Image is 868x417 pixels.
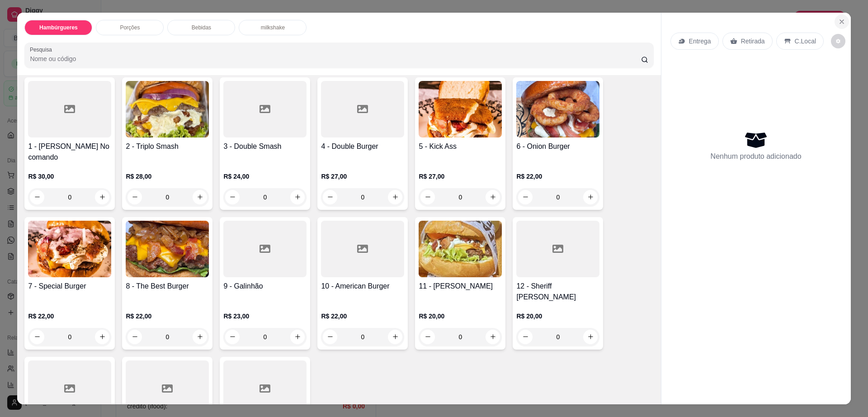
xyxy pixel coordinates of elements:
[223,281,307,292] h4: 9 - Galinhão
[419,312,502,321] p: R$ 20,00
[516,141,599,152] h4: 6 - Onion Burger
[28,172,111,181] p: R$ 30,00
[419,81,502,137] img: product-image
[30,46,55,53] label: Pesquisa
[516,281,599,303] h4: 12 - Sheriff [PERSON_NAME]
[516,81,599,137] img: product-image
[120,24,140,31] p: Porções
[321,141,404,152] h4: 4 - Double Burger
[419,141,502,152] h4: 5 - Kick Ass
[689,37,711,46] p: Entrega
[321,172,404,181] p: R$ 27,00
[835,14,849,29] button: Close
[126,312,209,321] p: R$ 22,00
[419,221,502,277] img: product-image
[419,281,502,292] h4: 11 - [PERSON_NAME]
[126,172,209,181] p: R$ 28,00
[516,172,599,181] p: R$ 22,00
[126,281,209,292] h4: 8 - The Best Burger
[39,24,78,31] p: Hambúrgueres
[516,312,599,321] p: R$ 20,00
[126,141,209,152] h4: 2 - Triplo Smash
[30,54,641,63] input: Pesquisa
[126,221,209,277] img: product-image
[419,172,502,181] p: R$ 27,00
[711,151,802,162] p: Nenhum produto adicionado
[28,141,111,163] h4: 1 - [PERSON_NAME] No comando
[261,24,285,31] p: milkshake
[321,312,404,321] p: R$ 22,00
[28,312,111,321] p: R$ 22,00
[126,81,209,137] img: product-image
[741,37,765,46] p: Retirada
[192,24,211,31] p: Bebidas
[831,34,845,48] button: decrease-product-quantity
[795,37,816,46] p: C.Local
[223,172,307,181] p: R$ 24,00
[321,281,404,292] h4: 10 - American Burger
[28,221,111,277] img: product-image
[223,312,307,321] p: R$ 23,00
[28,281,111,292] h4: 7 - Special Burger
[223,141,307,152] h4: 3 - Double Smash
